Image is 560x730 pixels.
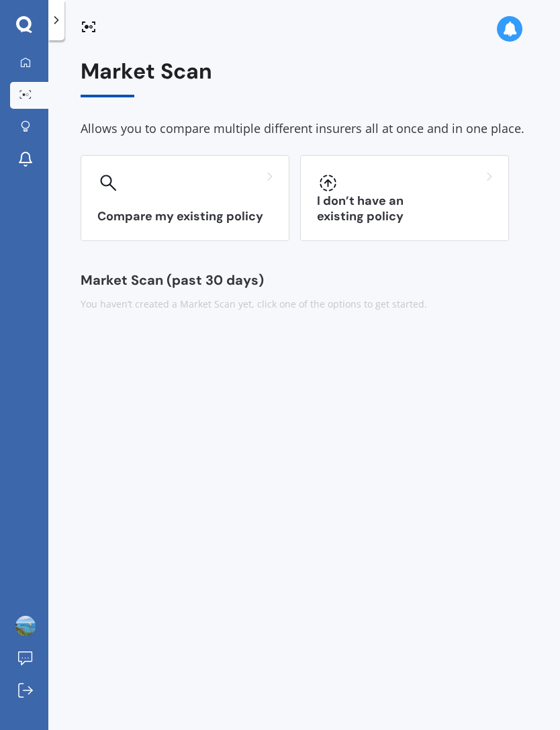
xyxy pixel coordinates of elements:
[97,209,273,224] h3: Compare my existing policy
[15,616,36,636] img: ACg8ocKfgDwSHSMzCDqcgcBc2xWyfvc3sLjBR1h5whrT35fE7WzrxCE0=s96-c
[81,298,528,311] div: You haven’t created a Market Scan yet, click one of the options to get started.
[81,59,528,97] div: Market Scan
[317,193,492,224] h3: I don’t have an existing policy
[81,273,528,287] div: Market Scan (past 30 days)
[81,119,528,139] div: Allows you to compare multiple different insurers all at once and in one place.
